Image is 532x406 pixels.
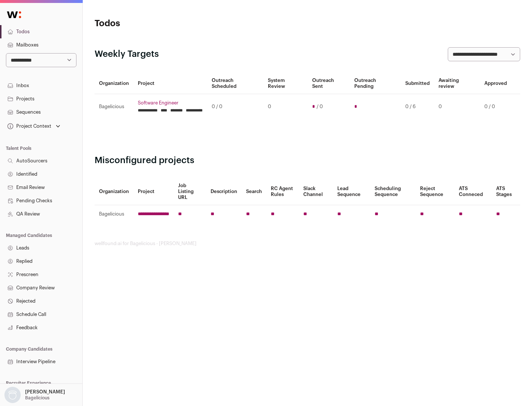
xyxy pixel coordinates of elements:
img: Wellfound [3,7,25,22]
th: Search [242,178,266,205]
h1: Todos [95,18,236,30]
th: Job Listing URL [174,178,206,205]
th: Outreach Pending [350,73,400,94]
th: System Review [263,73,307,94]
td: 0 / 0 [480,94,511,120]
td: 0 [434,94,480,120]
button: Open dropdown [3,387,66,403]
div: Project Context [6,123,51,129]
th: Scheduling Sequence [370,178,416,205]
p: [PERSON_NAME] [25,389,65,395]
h2: Weekly Targets [95,48,159,60]
th: ATS Stages [492,178,520,205]
th: Awaiting review [434,73,480,94]
td: Bagelicious [95,94,133,120]
footer: wellfound:ai for Bagelicious - [PERSON_NAME] [95,241,520,247]
th: Project [133,73,207,94]
img: nopic.png [4,387,21,403]
button: Open dropdown [6,121,62,131]
th: Lead Sequence [333,178,370,205]
th: Outreach Scheduled [207,73,263,94]
td: Bagelicious [95,205,133,223]
th: Outreach Sent [308,73,350,94]
th: Description [206,178,242,205]
span: / 0 [317,104,323,110]
p: Bagelicious [25,395,50,401]
a: Software Engineer [138,100,203,106]
th: Slack Channel [299,178,333,205]
th: RC Agent Rules [266,178,299,205]
th: ATS Conneced [454,178,491,205]
th: Approved [480,73,511,94]
td: 0 / 0 [207,94,263,120]
th: Reject Sequence [416,178,455,205]
td: 0 / 6 [401,94,434,120]
th: Submitted [401,73,434,94]
h2: Misconfigured projects [95,155,520,166]
th: Organization [95,73,133,94]
th: Organization [95,178,133,205]
th: Project [133,178,174,205]
td: 0 [263,94,307,120]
